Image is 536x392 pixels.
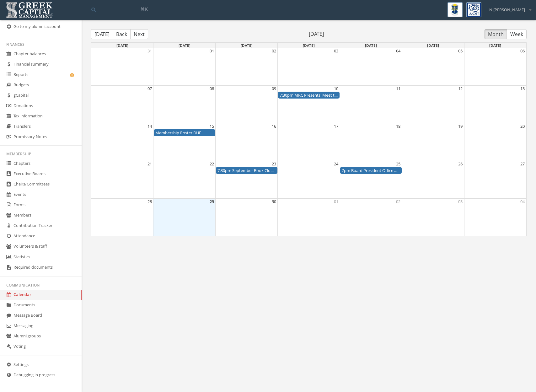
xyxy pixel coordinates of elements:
[427,43,439,48] span: [DATE]
[272,199,276,205] button: 30
[179,43,190,48] span: [DATE]
[210,199,214,205] button: 29
[210,123,214,129] button: 15
[520,161,525,167] button: 27
[241,43,253,48] span: [DATE]
[217,168,276,174] div: September Book Club (Zoom)
[458,161,463,167] button: 26
[272,48,276,54] button: 02
[210,161,214,167] button: 22
[485,2,531,13] div: N [PERSON_NAME]
[489,7,525,13] span: N [PERSON_NAME]
[520,86,525,92] button: 13
[520,199,525,205] button: 04
[155,130,214,136] div: Membership Roster DUE
[458,48,463,54] button: 05
[334,199,338,205] button: 01
[210,86,214,92] button: 08
[272,86,276,92] button: 09
[147,123,152,129] button: 14
[91,42,527,237] div: Month View
[210,48,214,54] button: 01
[334,86,338,92] button: 10
[147,86,152,92] button: 07
[113,29,131,39] button: Back
[147,199,152,205] button: 28
[272,123,276,129] button: 16
[147,161,152,167] button: 21
[303,43,315,48] span: [DATE]
[272,161,276,167] button: 23
[148,30,485,38] span: [DATE]
[507,29,527,39] button: Week
[334,48,338,54] button: 03
[520,48,525,54] button: 06
[396,199,400,205] button: 02
[130,29,148,39] button: Next
[458,199,463,205] button: 03
[458,86,463,92] button: 12
[342,168,400,174] div: Board President Office Hours
[458,123,463,129] button: 19
[520,123,525,129] button: 20
[116,43,128,48] span: [DATE]
[147,48,152,54] button: 31
[485,29,507,39] button: Month
[396,123,400,129] button: 18
[396,161,400,167] button: 25
[365,43,377,48] span: [DATE]
[280,92,338,98] div: MRC Presents: Meet the Board of Directors
[396,48,400,54] button: 04
[334,123,338,129] button: 17
[334,161,338,167] button: 24
[91,29,113,39] button: [DATE]
[489,43,501,48] span: [DATE]
[396,86,400,92] button: 11
[140,6,148,12] span: ⌘K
